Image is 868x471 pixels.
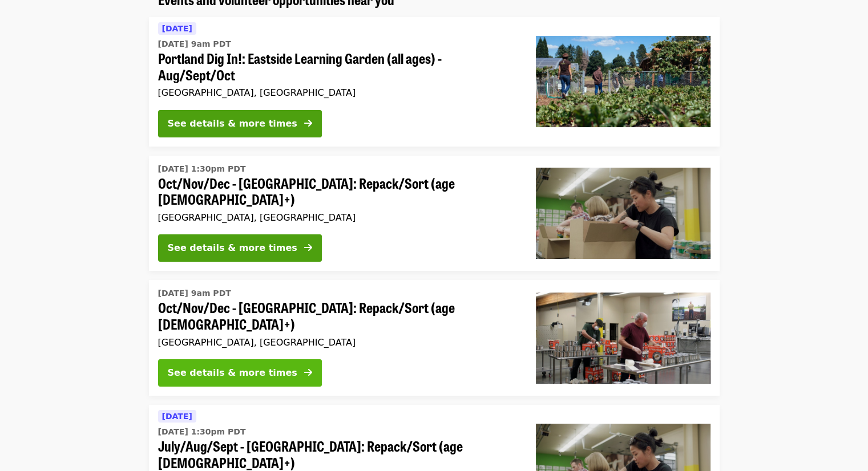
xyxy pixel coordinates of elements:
[168,117,297,131] div: See details & more times
[536,36,710,127] img: Portland Dig In!: Eastside Learning Garden (all ages) - Aug/Sept/Oct organized by Oregon Food Bank
[168,241,297,255] div: See details & more times
[158,426,246,438] time: [DATE] 1:30pm PDT
[158,175,518,208] span: Oct/Nov/Dec - [GEOGRAPHIC_DATA]: Repack/Sort (age [DEMOGRAPHIC_DATA]+)
[158,234,322,262] button: See details & more times
[304,367,312,378] i: arrow-right icon
[158,438,518,471] span: July/Aug/Sept - [GEOGRAPHIC_DATA]: Repack/Sort (age [DEMOGRAPHIC_DATA]+)
[162,412,192,421] span: [DATE]
[158,359,322,387] button: See details & more times
[158,287,231,299] time: [DATE] 9am PDT
[158,212,518,223] div: [GEOGRAPHIC_DATA], [GEOGRAPHIC_DATA]
[536,168,710,259] img: Oct/Nov/Dec - Portland: Repack/Sort (age 8+) organized by Oregon Food Bank
[304,242,312,253] i: arrow-right icon
[162,24,192,33] span: [DATE]
[158,38,231,50] time: [DATE] 9am PDT
[168,366,297,380] div: See details & more times
[158,110,322,137] button: See details & more times
[149,280,720,396] a: See details for "Oct/Nov/Dec - Portland: Repack/Sort (age 16+)"
[158,163,246,175] time: [DATE] 1:30pm PDT
[158,337,518,348] div: [GEOGRAPHIC_DATA], [GEOGRAPHIC_DATA]
[149,156,720,271] a: See details for "Oct/Nov/Dec - Portland: Repack/Sort (age 8+)"
[158,50,518,83] span: Portland Dig In!: Eastside Learning Garden (all ages) - Aug/Sept/Oct
[304,118,312,129] i: arrow-right icon
[158,299,518,332] span: Oct/Nov/Dec - [GEOGRAPHIC_DATA]: Repack/Sort (age [DEMOGRAPHIC_DATA]+)
[158,87,518,98] div: [GEOGRAPHIC_DATA], [GEOGRAPHIC_DATA]
[536,293,710,384] img: Oct/Nov/Dec - Portland: Repack/Sort (age 16+) organized by Oregon Food Bank
[149,17,720,147] a: See details for "Portland Dig In!: Eastside Learning Garden (all ages) - Aug/Sept/Oct"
